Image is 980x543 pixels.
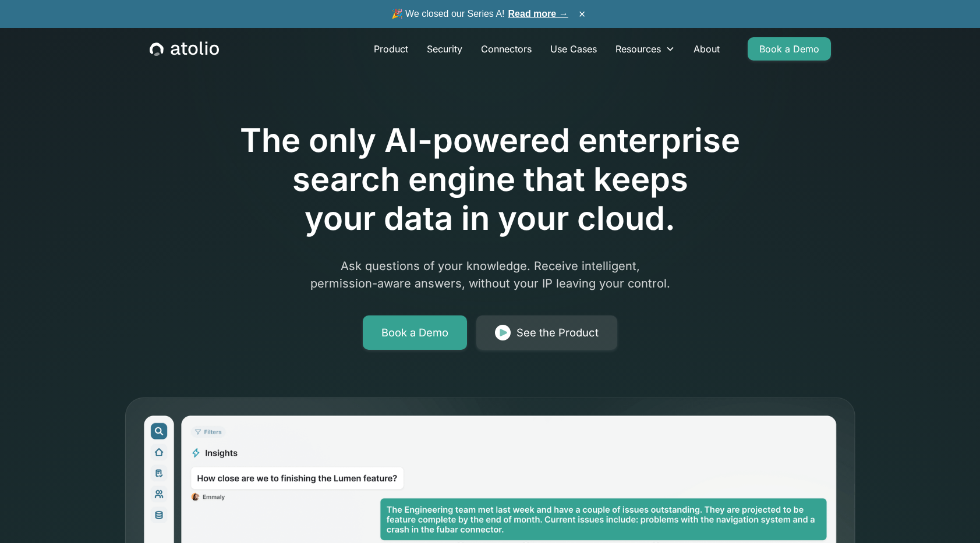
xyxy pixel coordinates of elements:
[541,37,606,61] a: Use Cases
[575,8,589,20] button: ×
[150,41,219,56] a: home
[476,315,617,350] a: See the Product
[267,257,714,292] p: Ask questions of your knowledge. Receive intelligent, permission-aware answers, without your IP l...
[684,37,729,61] a: About
[418,37,472,61] a: Security
[365,37,418,61] a: Product
[508,9,568,19] a: Read more →
[606,37,684,61] div: Resources
[391,7,568,21] span: 🎉 We closed our Series A!
[748,37,831,61] a: Book a Demo
[516,325,599,341] div: See the Product
[472,37,541,61] a: Connectors
[363,315,467,350] a: Book a Demo
[615,42,661,56] div: Resources
[192,121,788,239] h1: The only AI-powered enterprise search engine that keeps your data in your cloud.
